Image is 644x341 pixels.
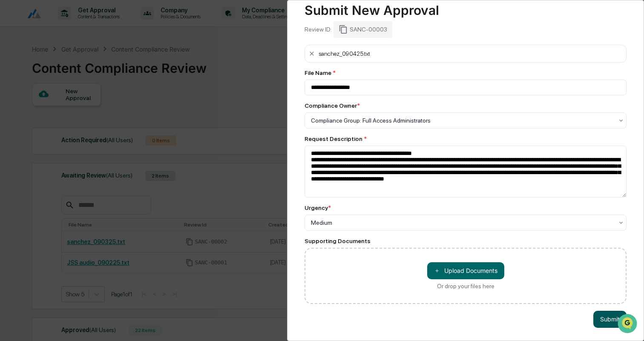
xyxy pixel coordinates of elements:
a: 🖐️Preclearance [5,104,58,119]
span: Data Lookup [17,123,54,132]
div: Or drop your files here [437,283,494,289]
span: Attestations [70,107,106,116]
span: Preclearance [17,107,55,116]
div: Request Description [305,135,627,142]
button: Submit [593,311,627,328]
div: File Name [305,69,627,76]
span: Pylon [85,144,103,151]
p: How can we help? [9,18,155,32]
span: ＋ [434,266,440,275]
a: 🔎Data Lookup [5,120,57,135]
img: 1746055101610-c473b297-6a78-478c-a979-82029cc54cd1 [9,65,24,80]
div: sanchez_090425.txt [319,50,370,57]
div: Review ID: [305,26,332,33]
div: 🗄️ [62,108,69,115]
div: Compliance Owner [305,102,360,109]
a: Powered byPylon [60,144,103,151]
button: Or drop your files here [427,262,504,279]
button: Start new chat [145,68,155,78]
div: We're available if you need us! [29,74,108,80]
div: Urgency [305,204,331,211]
iframe: Open customer support [617,313,640,336]
div: Start new chat [29,65,140,74]
div: SANC-00003 [333,21,392,37]
div: 🖐️ [9,108,15,115]
div: Supporting Documents [305,238,627,244]
a: 🗄️Attestations [58,104,109,119]
div: 🔎 [9,124,15,131]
